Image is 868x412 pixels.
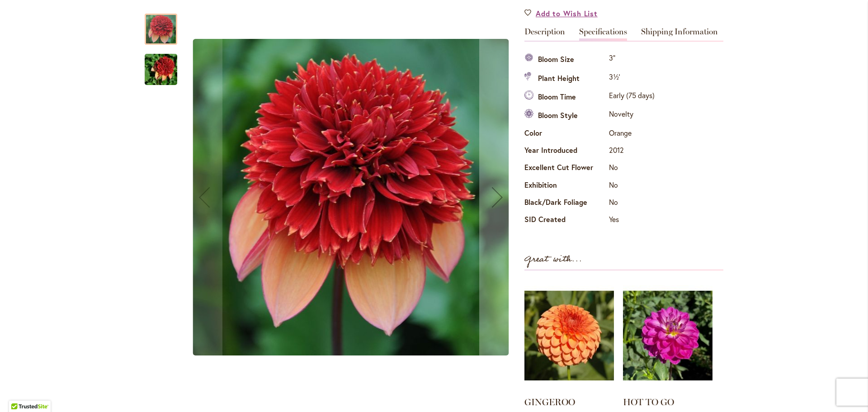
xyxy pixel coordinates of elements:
td: No [607,177,657,194]
a: Add to Wish List [524,8,598,19]
div: GITTY UP [145,5,186,45]
td: Yes [607,212,657,229]
a: GINGEROO [524,397,575,407]
th: Black/Dark Foliage [524,195,607,212]
a: Specifications [579,28,627,41]
div: GITTY UPGITTY UP [186,5,515,390]
td: 2012 [607,143,657,160]
td: No [607,160,657,177]
a: HOT TO GO [623,397,674,407]
div: GITTY UP [145,45,177,85]
a: Description [524,28,565,41]
img: GINGEROO [524,279,614,392]
th: Bloom Time [524,88,607,107]
th: Bloom Style [524,107,607,125]
th: Color [524,125,607,142]
th: Exhibition [524,177,607,194]
th: SID Created [524,212,607,229]
td: Orange [607,125,657,142]
td: 3" [607,51,657,69]
span: Add to Wish List [536,8,598,19]
th: Bloom Size [524,51,607,69]
strong: Great with... [524,252,582,267]
td: Novelty [607,107,657,125]
td: Early (75 days) [607,88,657,107]
div: Product Images [186,5,557,390]
td: 3½' [607,69,657,88]
td: No [607,195,657,212]
a: Shipping Information [641,28,718,41]
img: HOT TO GO [623,279,712,392]
button: Next [479,5,515,390]
iframe: Launch Accessibility Center [7,380,32,405]
img: GITTY UP [128,48,193,91]
img: GITTY UP [193,39,509,355]
div: Detailed Product Info [524,28,723,229]
div: GITTY UP [186,5,515,390]
th: Year Introduced [524,143,607,160]
th: Plant Height [524,69,607,88]
th: Excellent Cut Flower [524,160,607,177]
